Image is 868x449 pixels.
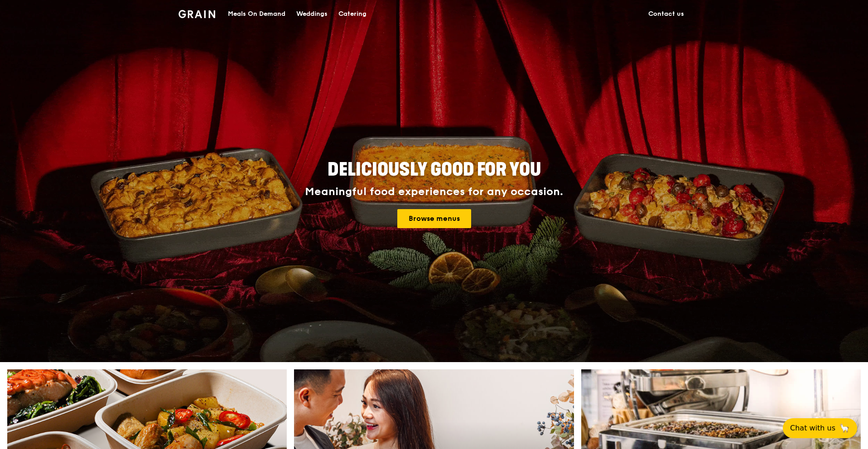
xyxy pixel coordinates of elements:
[178,10,215,18] img: Grain
[291,0,333,28] a: Weddings
[839,423,850,434] span: 🦙
[333,0,372,28] a: Catering
[790,423,835,434] span: Chat with us
[397,209,471,228] a: Browse menus
[271,186,597,198] div: Meaningful food experiences for any occasion.
[783,418,857,438] button: Chat with us🦙
[643,0,690,28] a: Contact us
[328,159,541,181] span: Deliciously good for you
[296,0,328,28] div: Weddings
[338,0,366,28] div: Catering
[228,0,285,28] div: Meals On Demand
